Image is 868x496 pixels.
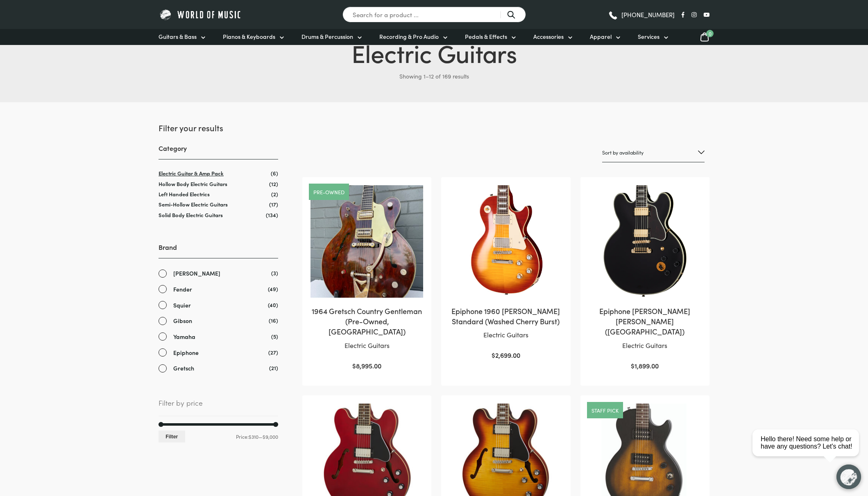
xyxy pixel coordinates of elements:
[706,30,714,37] span: 0
[465,32,507,41] span: Pedals & Effects
[492,350,520,359] bdi: 2,699.00
[533,32,564,41] span: Accessories
[589,185,701,371] a: Epiphone [PERSON_NAME] [PERSON_NAME] ([GEOGRAPHIC_DATA])Electric Guitars $1,899.00
[159,180,227,188] a: Hollow Body Electric Guitars
[589,185,701,298] img: Epiphone B.B. King Lucille Close View
[173,269,220,278] span: [PERSON_NAME]
[271,332,278,341] span: (5)
[159,190,210,198] a: Left Handed Electrics
[590,32,612,41] span: Apparel
[223,32,275,41] span: Pianos & Keyboards
[268,348,278,357] span: (27)
[159,32,197,41] span: Guitars & Bass
[271,269,278,277] span: (3)
[621,11,675,18] span: [PHONE_NUMBER]
[159,242,278,258] h3: Brand
[589,340,701,351] p: Electric Guitars
[266,211,278,218] span: (134)
[159,301,278,310] a: Squier
[263,433,278,440] span: $9,000
[159,269,278,278] a: [PERSON_NAME]
[173,301,191,310] span: Squier
[159,122,278,133] h2: Filter your results
[449,330,562,340] p: Electric Guitars
[271,191,278,198] span: (2)
[269,201,278,208] span: (17)
[638,32,659,41] span: Services
[310,306,423,337] h2: 1964 Gretsch Country Gentleman (Pre-Owned, [GEOGRAPHIC_DATA])
[173,364,194,373] span: Gretsch
[271,170,278,177] span: (6)
[589,306,701,337] h2: Epiphone [PERSON_NAME] [PERSON_NAME] ([GEOGRAPHIC_DATA])
[269,316,278,325] span: (16)
[159,364,278,373] a: Gretsch
[159,332,278,341] a: Yamaha
[608,9,675,21] a: [PHONE_NUMBER]
[159,397,278,416] span: Filter by price
[492,350,495,359] span: $
[449,185,562,298] img: Epiphone 1960 Les Paul Standard Washed Cherry Burst Closeup 2 Close view
[159,169,224,177] a: Electric Guitar & Amp Pack
[352,361,356,370] span: $
[249,433,258,440] span: $310
[269,364,278,372] span: (21)
[159,285,278,294] a: Fender
[301,32,353,41] span: Drums & Percussion
[449,185,562,361] a: Epiphone 1960 [PERSON_NAME] Standard (Washed Cherry Burst)Electric Guitars $2,699.00
[379,32,439,41] span: Recording & Pro Audio
[310,185,423,298] img: 1964 Gretsch Country Gentleman (Pre-Owned, OHSC)
[159,211,223,219] a: Solid Body Electric Guitars
[159,431,278,442] div: Price: —
[631,361,635,370] span: $
[159,200,228,208] a: Semi-Hollow Electric Guitars
[310,340,423,351] p: Electric Guitars
[173,348,199,357] span: Epiphone
[159,70,709,83] p: Showing 1–12 of 169 results
[159,348,278,357] a: Epiphone
[159,242,278,373] div: Brand
[159,35,709,70] h1: Electric Guitars
[173,316,192,325] span: Gibson
[268,301,278,309] span: (40)
[159,8,242,21] img: World of Music
[313,189,344,195] a: Pre-owned
[268,285,278,293] span: (49)
[159,144,278,159] h3: Category
[631,361,659,370] bdi: 1,899.00
[173,285,192,294] span: Fender
[159,431,185,442] button: Filter
[352,361,381,370] bdi: 8,995.00
[602,143,705,162] select: Shop order
[592,408,619,413] a: Staff pick
[269,180,278,187] span: (12)
[159,316,278,325] a: Gibson
[749,406,868,496] iframe: Chat with our support team
[173,332,195,341] span: Yamaha
[342,7,526,22] input: Search for a product ...
[449,306,562,326] h2: Epiphone 1960 [PERSON_NAME] Standard (Washed Cherry Burst)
